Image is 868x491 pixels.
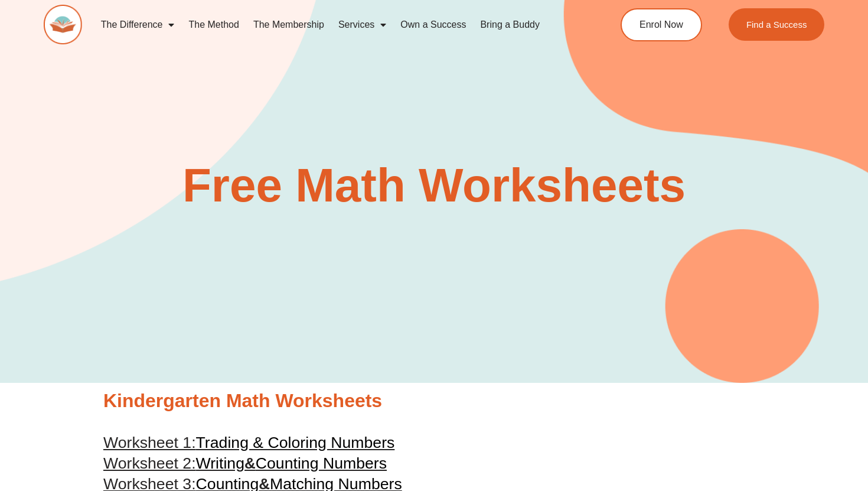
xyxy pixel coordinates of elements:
span: Writing [196,454,244,472]
span: Worksheet 1: [103,434,196,451]
nav: Menu [94,11,576,38]
a: The Method [181,11,246,38]
span: Trading & Coloring Numbers [196,434,395,451]
a: Own a Success [393,11,473,38]
h2: Free Math Worksheets [97,162,771,209]
a: Bring a Buddy [473,11,547,38]
a: Worksheet 1:Trading & Coloring Numbers [103,434,394,451]
a: Services [331,11,393,38]
a: Find a Success [729,8,825,41]
span: Counting Numbers [256,454,387,472]
h2: Kindergarten Math Worksheets [103,389,765,414]
a: The Difference [94,11,182,38]
span: Worksheet 2: [103,454,196,472]
a: The Membership [246,11,331,38]
a: Enrol Now [621,8,702,41]
a: Worksheet 2:Writing&Counting Numbers [103,454,387,472]
span: Enrol Now [639,20,683,30]
span: Find a Success [746,20,807,29]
